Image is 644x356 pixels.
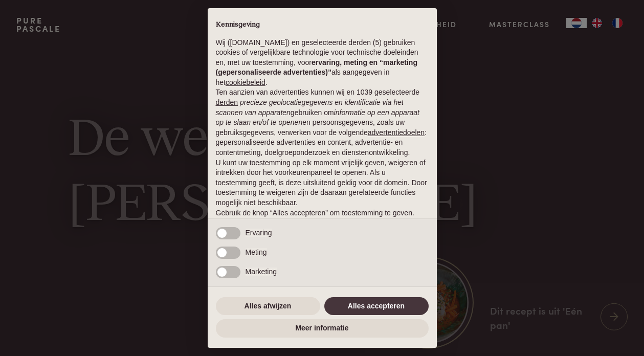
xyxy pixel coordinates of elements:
[216,98,404,117] em: precieze geolocatiegegevens en identificatie via het scannen van apparaten
[368,128,425,138] button: advertentiedoelen
[226,78,265,86] a: cookiebeleid
[324,297,429,316] button: Alles accepteren
[216,87,429,158] p: Ten aanzien van advertenties kunnen wij en 1039 geselecteerde gebruiken om en persoonsgegevens, z...
[216,319,429,338] button: Meer informatie
[246,229,272,237] span: Ervaring
[216,108,420,127] em: informatie op een apparaat op te slaan en/of te openen
[216,58,417,77] strong: ervaring, meting en “marketing (gepersonaliseerde advertenties)”
[216,297,320,316] button: Alles afwijzen
[246,268,277,276] span: Marketing
[246,248,267,256] span: Meting
[216,208,429,238] p: Gebruik de knop “Alles accepteren” om toestemming te geven. Gebruik de knop “Alles afwijzen” om d...
[216,20,429,30] h2: Kennisgeving
[216,158,429,208] p: U kunt uw toestemming op elk moment vrijelijk geven, weigeren of intrekken door het voorkeurenpan...
[216,98,238,108] button: derden
[216,38,429,88] p: Wij ([DOMAIN_NAME]) en geselecteerde derden (5) gebruiken cookies of vergelijkbare technologie vo...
